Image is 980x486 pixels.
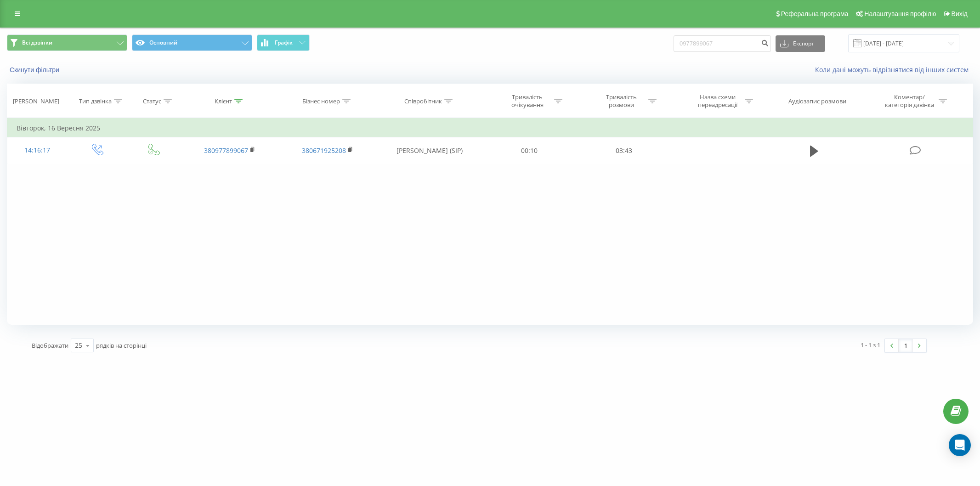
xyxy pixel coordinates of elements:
div: Тривалість очікування [503,93,552,109]
span: Вихід [952,10,968,17]
div: Тривалість розмови [597,93,646,109]
span: Відображати [32,341,68,350]
td: 00:10 [482,137,577,164]
td: Вівторок, 16 Вересня 2025 [7,119,973,137]
span: Реферальна програма [781,10,849,17]
td: 03:43 [577,137,671,164]
a: Коли дані можуть відрізнятися вiд інших систем [815,65,973,74]
span: Налаштування профілю [864,10,936,17]
div: 1 - 1 з 1 [861,340,880,350]
span: Всі дзвінки [22,39,52,46]
div: Статус [143,97,161,105]
span: рядків на сторінці [96,341,147,350]
div: 25 [75,341,82,350]
a: 380671925208 [302,146,346,155]
div: Аудіозапис розмови [788,97,846,105]
div: Тип дзвінка [79,97,112,105]
input: Пошук за номером [674,35,771,52]
button: Графік [257,34,310,51]
div: Open Intercom Messenger [949,434,971,456]
td: [PERSON_NAME] (SIP) [377,137,482,164]
div: 14:16:17 [17,141,58,159]
span: Графік [275,40,293,46]
div: [PERSON_NAME] [13,97,59,105]
div: Бізнес номер [302,97,340,105]
button: Експорт [776,35,825,52]
div: Коментар/категорія дзвінка [883,93,936,109]
a: 1 [899,339,912,352]
button: Всі дзвінки [7,34,127,51]
div: Клієнт [215,97,232,105]
div: Назва схеми переадресації [693,93,742,109]
button: Основний [132,34,252,51]
button: Скинути фільтри [7,66,64,74]
div: Співробітник [404,97,442,105]
a: 380977899067 [204,146,248,155]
